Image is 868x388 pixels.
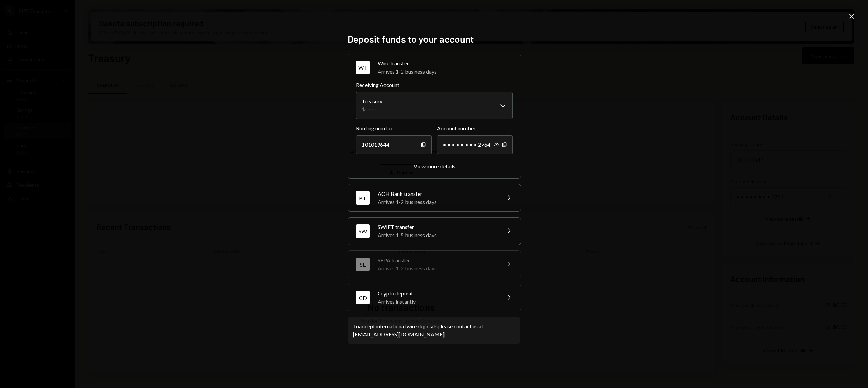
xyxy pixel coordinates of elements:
[356,81,513,170] div: WTWire transferArrives 1-2 business days
[356,191,370,205] div: BT
[348,33,520,46] h2: Deposit funds to your account
[348,284,521,311] button: CDCrypto depositArrives instantly
[356,291,370,304] div: CD
[378,223,496,231] div: SWIFT transfer
[378,231,496,239] div: Arrives 1-5 business days
[348,184,521,211] button: BTACH Bank transferArrives 1-2 business days
[356,61,370,74] div: WT
[356,92,513,119] button: Receiving Account
[378,264,496,272] div: Arrives 1-2 business days
[378,298,496,306] div: Arrives instantly
[348,218,521,245] button: SWSWIFT transferArrives 1-5 business days
[356,124,432,132] label: Routing number
[414,163,455,169] div: View more details
[348,251,521,278] button: SESEPA transferArrives 1-2 business days
[378,256,496,264] div: SEPA transfer
[356,224,370,238] div: SW
[378,59,513,67] div: Wire transfer
[353,322,515,339] div: To accept international wire deposits please contact us at .
[356,135,432,154] div: 101019644
[414,163,455,170] button: View more details
[378,289,496,298] div: Crypto deposit
[437,135,513,154] div: • • • • • • • • 2764
[356,81,513,89] label: Receiving Account
[356,258,370,271] div: SE
[437,124,513,132] label: Account number
[348,54,521,81] button: WTWire transferArrives 1-2 business days
[378,198,496,206] div: Arrives 1-2 business days
[378,67,513,76] div: Arrives 1-2 business days
[353,331,445,338] a: [EMAIL_ADDRESS][DOMAIN_NAME]
[378,190,496,198] div: ACH Bank transfer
